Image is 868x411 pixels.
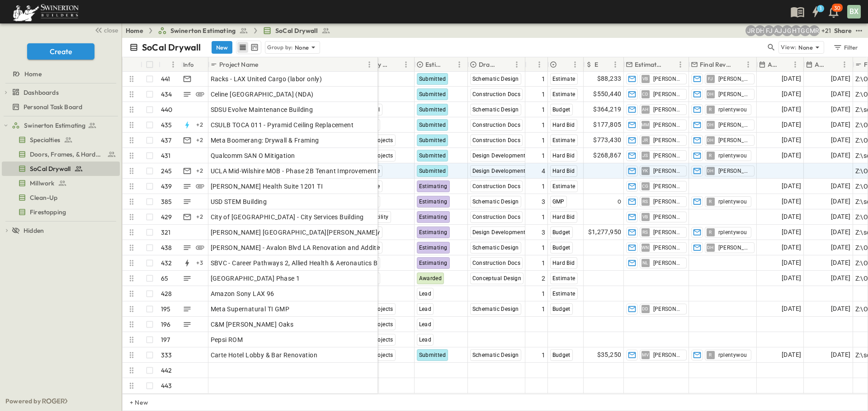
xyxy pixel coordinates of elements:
[472,199,519,205] span: Schematic Design
[831,227,850,237] span: [DATE]
[511,59,522,70] button: Menu
[653,213,683,221] span: [PERSON_NAME]
[211,212,364,222] span: City of [GEOGRAPHIC_DATA] - City Services Building
[91,23,120,36] button: close
[211,305,290,314] span: Meta Supernatural TI GMP
[542,228,545,237] span: 3
[570,59,580,70] button: Menu
[782,273,801,283] span: [DATE]
[807,4,825,20] button: 1
[2,118,120,133] div: Swinerton Estimatingtest
[560,60,570,69] button: Sort
[454,59,465,70] button: Menu
[542,197,545,206] span: 3
[782,104,801,115] span: [DATE]
[27,43,94,60] button: Create
[30,150,104,159] span: Doors, Frames, & Hardware
[542,74,545,83] span: 1
[168,59,179,70] button: Menu
[709,109,712,110] span: R
[542,289,545,298] span: 1
[501,60,511,69] button: Sort
[781,42,797,52] p: View:
[479,60,500,69] p: Drawing Status
[472,260,521,266] span: Construction Docs
[642,109,649,110] span: AH
[161,151,171,160] p: 431
[126,26,143,35] a: Home
[665,60,675,69] button: Sort
[653,152,683,159] span: [PERSON_NAME]
[552,91,576,97] span: Estimate
[161,274,168,283] p: 65
[764,25,774,36] div: Francisco J. Sanchez (frsanchez@swinerton.com)
[534,59,545,70] button: Menu
[24,121,85,130] span: Swinerton Estimating
[642,309,649,309] span: DD
[831,150,850,161] span: [DATE]
[472,214,521,220] span: Construction Docs
[833,42,859,52] div: Filter
[419,168,446,174] span: Submitted
[798,43,813,52] p: None
[419,76,446,82] span: Submitted
[831,242,850,253] span: [DATE]
[211,90,314,99] span: Celine [GEOGRAPHIC_DATA] (NDA)
[552,152,575,159] span: Hard Bid
[552,291,576,297] span: Estimate
[12,119,118,132] a: Swinerton Estimating
[419,306,432,312] span: Lead
[718,167,750,175] span: [PERSON_NAME]
[791,25,802,36] div: Haaris Tahmas (haaris.tahmas@swinerton.com)
[542,151,545,160] span: 1
[782,150,801,161] span: [DATE]
[472,352,519,358] span: Schematic Design
[708,79,713,79] span: FJ
[161,166,172,175] p: 245
[831,104,850,115] span: [DATE]
[718,137,750,144] span: [PERSON_NAME]
[161,259,172,268] p: 432
[831,212,850,222] span: [DATE]
[161,197,172,206] p: 385
[829,60,839,69] button: Sort
[211,120,354,129] span: CSULB TOCA 011 - Pyramid Ceiling Replacement
[733,60,743,69] button: Sort
[831,273,850,283] span: [DATE]
[782,212,801,222] span: [DATE]
[419,260,448,266] span: Estimating
[594,60,598,69] p: Estimate Amount
[211,289,274,298] span: Amazon Sony LAX 96
[653,305,683,313] span: [PERSON_NAME]
[782,135,801,145] span: [DATE]
[653,229,683,236] span: [PERSON_NAME]
[161,243,172,252] p: 438
[653,167,683,175] span: [PERSON_NAME]
[718,198,747,205] span: rplentywou
[419,152,446,159] span: Submitted
[419,245,448,251] span: Estimating
[831,74,850,84] span: [DATE]
[641,125,650,125] span: MM
[419,291,432,297] span: Lead
[831,258,850,268] span: [DATE]
[472,229,526,236] span: Design Development
[472,91,521,97] span: Construction Docs
[211,228,378,237] span: [PERSON_NAME] [GEOGRAPHIC_DATA][PERSON_NAME]
[2,147,120,162] div: Doors, Frames, & Hardwaretest
[593,120,621,130] span: $177,805
[472,122,521,128] span: Construction Docs
[542,166,545,175] span: 4
[552,214,575,220] span: Hard Bid
[419,183,448,189] span: Estimating
[211,105,313,114] span: SDSU Evolve Maintenance Building
[263,26,330,35] a: SoCal Drywall
[2,148,118,161] a: Doors, Frames, & Hardware
[593,89,621,99] span: $550,440
[2,68,118,80] a: Home
[12,86,118,99] a: Dashboards
[831,304,850,314] span: [DATE]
